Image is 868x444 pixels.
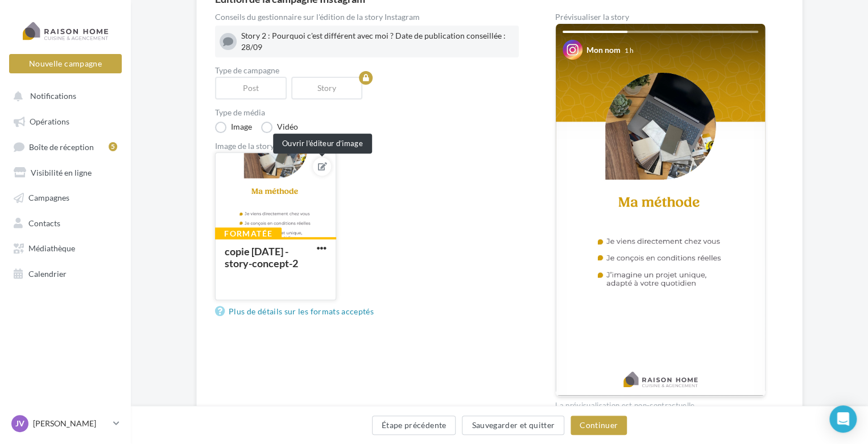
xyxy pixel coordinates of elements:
[625,45,634,55] div: 1 h
[28,218,60,227] span: Contacts
[7,237,124,258] a: Médiathèque
[7,136,124,157] a: Boîte de réception5
[30,91,76,101] span: Notifications
[273,134,372,153] div: Ouvrir l'éditeur d’image
[586,44,621,56] div: Mon nom
[28,268,67,278] span: Calendrier
[555,396,766,411] div: La prévisualisation est non-contractuelle
[7,186,124,207] a: Campagnes
[109,142,117,151] div: 5
[215,13,519,21] div: Conseils du gestionnaire sur l'édition de la story Instagram
[215,109,519,117] label: Type de média
[7,110,124,131] a: Opérations
[15,418,24,429] span: JV
[7,212,124,233] a: Contacts
[372,416,456,435] button: Étape précédente
[555,13,766,21] div: Prévisualiser la story
[29,142,94,151] span: Boîte de réception
[31,167,92,177] span: Visibilité en ligne
[28,243,75,253] span: Médiathèque
[30,117,69,126] span: Opérations
[241,30,514,53] div: Story 2 : Pourquoi c'est différent avec moi ? Date de publication conseillée : 28/09
[33,418,109,429] p: [PERSON_NAME]
[829,405,857,433] div: Open Intercom Messenger
[215,122,252,133] label: Image
[571,416,627,435] button: Continuer
[462,416,564,435] button: Sauvegarder et quitter
[556,24,765,396] img: Your Instagram story preview
[215,67,519,74] label: Type de campagne
[261,122,298,133] label: Vidéo
[215,142,519,150] div: Image de la story
[9,413,122,434] a: JV [PERSON_NAME]
[9,54,122,73] button: Nouvelle campagne
[7,161,124,182] a: Visibilité en ligne
[215,227,282,240] div: Formatée
[7,85,119,106] button: Notifications
[28,193,69,202] span: Campagnes
[7,263,124,283] a: Calendrier
[215,305,378,318] a: Plus de détails sur les formats acceptés
[225,245,298,269] div: copie [DATE] - story-concept-2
